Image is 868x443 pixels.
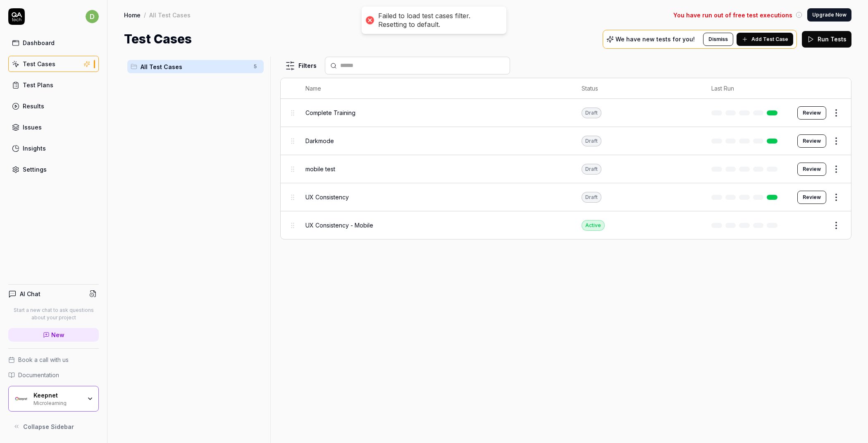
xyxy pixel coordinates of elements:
div: / [144,11,146,19]
a: Test Cases [8,56,99,72]
button: d [86,8,99,25]
div: Test Cases [23,60,55,68]
div: Results [23,102,44,110]
div: Test Plans [23,81,53,89]
button: Review [797,134,826,148]
span: Collapse Sidebar [23,422,74,431]
span: Book a call with us [18,355,69,364]
div: All Test Cases [149,11,191,19]
button: Collapse Sidebar [8,418,99,435]
span: mobile test [305,165,335,173]
button: Keepnet LogoKeepnetMicrolearning [8,386,99,412]
a: Test Plans [8,77,99,93]
button: Review [797,191,826,204]
button: Review [797,163,826,176]
img: Keepnet Logo [14,391,29,406]
span: Add Test Case [751,36,788,43]
div: Insights [23,144,46,153]
a: Home [124,11,141,19]
p: Start a new chat to ask questions about your project [8,307,99,321]
span: Documentation [18,371,59,379]
div: Failed to load test cases filter. Resetting to default. [378,12,498,29]
a: Settings [8,161,99,177]
button: Add Test Case [737,33,793,46]
a: Insights [8,140,99,156]
button: Upgrade Now [807,8,851,22]
a: Issues [8,119,99,135]
div: Draft [582,192,601,203]
span: UX Consistency [305,193,349,201]
tr: UX Consistency - MobileActive [281,211,851,239]
a: Dashboard [8,35,99,51]
div: Draft [582,136,601,146]
span: Darkmode [305,136,334,145]
div: Issues [23,123,42,132]
a: New [8,328,99,342]
a: Results [8,98,99,114]
h1: Test Cases [124,30,192,48]
tr: DarkmodeDraftReview [281,127,851,155]
span: You have run out of free test executions [673,11,792,19]
div: Keepnet [33,392,81,399]
th: Status [573,78,703,99]
div: Draft [582,164,601,175]
div: Active [582,220,605,231]
span: New [51,330,64,339]
span: 5 [250,62,260,72]
button: Review [797,106,826,120]
span: d [86,10,99,23]
div: Settings [23,165,47,174]
tr: mobile testDraftReview [281,155,851,183]
span: Complete Training [305,108,355,117]
a: Book a call with us [8,355,99,364]
button: Dismiss [703,33,733,46]
span: All Test Cases [141,62,249,71]
tr: UX ConsistencyDraftReview [281,183,851,211]
div: Microlearning [33,399,81,406]
th: Last Run [703,78,789,99]
button: Filters [280,57,322,74]
tr: Complete TrainingDraftReview [281,99,851,127]
h4: AI Chat [20,290,41,298]
div: Draft [582,108,601,118]
a: Documentation [8,371,99,379]
span: UX Consistency - Mobile [305,221,373,230]
div: Dashboard [23,38,55,47]
th: Name [297,78,573,99]
p: We have new tests for you! [615,36,695,42]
